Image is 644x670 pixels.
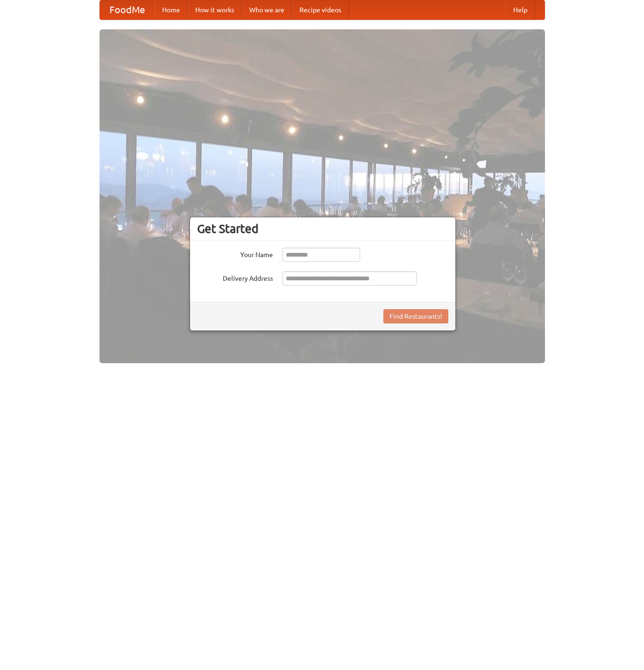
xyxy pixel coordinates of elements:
[154,0,188,19] a: Home
[292,0,349,19] a: Recipe videos
[188,0,242,19] a: How it works
[100,0,154,19] a: FoodMe
[197,222,448,236] h3: Get Started
[383,309,448,323] button: Find Restaurants!
[197,248,273,259] label: Your Name
[242,0,292,19] a: Who we are
[506,0,535,19] a: Help
[197,271,273,283] label: Delivery Address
